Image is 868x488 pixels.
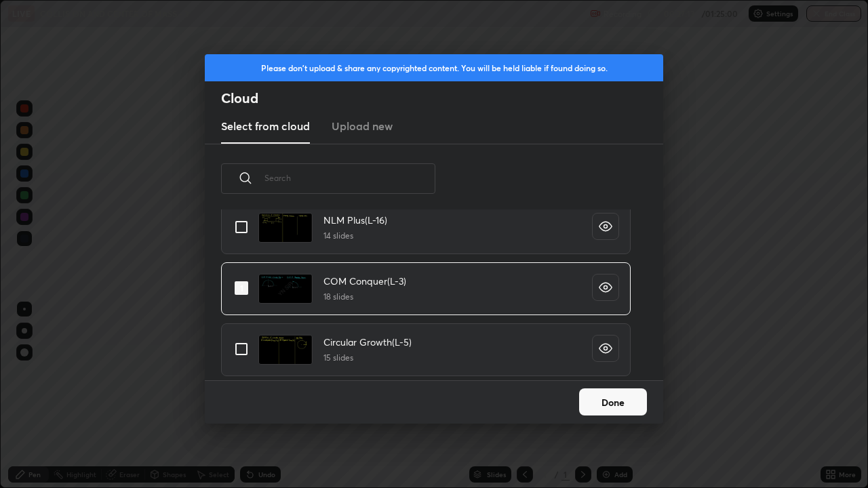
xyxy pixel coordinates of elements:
[258,213,313,243] img: 1757004798U6LPB1.pdf
[258,335,313,365] img: 1757004798TB67EA.pdf
[323,230,387,242] h5: 14 slides
[323,213,387,227] h4: NLM Plus(L-16)
[323,291,406,303] h5: 18 slides
[323,352,412,364] h5: 15 slides
[221,89,663,107] h2: Cloud
[579,388,647,415] button: Done
[323,274,406,288] h4: COM Conquer(L-3)
[221,118,310,134] h3: Select from cloud
[205,54,663,81] div: Please don't upload & share any copyrighted content. You will be held liable if found doing so.
[264,149,435,207] input: Search
[323,335,412,349] h4: Circular Growth(L-5)
[205,209,647,380] div: grid
[258,274,313,304] img: 1757004798KKT04O.pdf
